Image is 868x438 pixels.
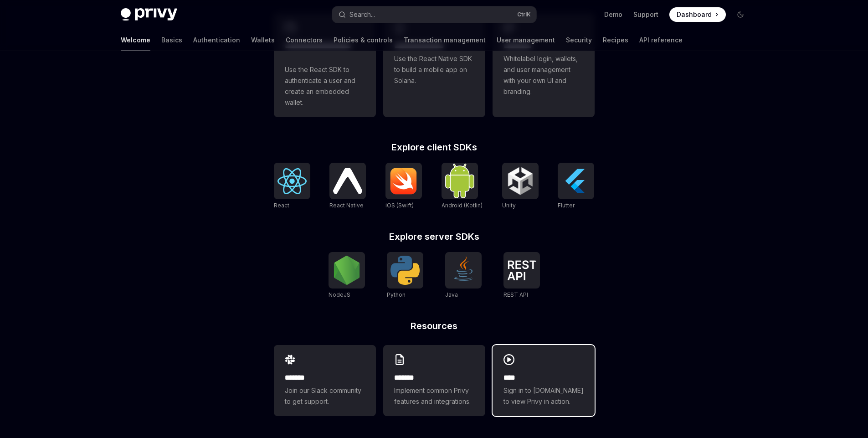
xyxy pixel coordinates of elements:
[390,256,420,285] img: Python
[566,29,592,51] a: Security
[503,291,528,298] span: REST API
[506,166,535,196] img: Unity
[274,345,376,416] a: **** **Join our Slack community to get support.
[329,291,350,298] span: NodeJS
[493,345,595,416] a: ****Sign in to [DOMAIN_NAME] to view Privy in action.
[493,13,595,117] a: **** *****Whitelabel login, wallets, and user management with your own UI and branding.
[286,29,323,51] a: Connectors
[387,252,423,299] a: PythonPython
[121,29,150,51] a: Welcome
[274,143,595,152] h2: Explore client SDKs
[639,29,683,51] a: API reference
[558,202,575,209] span: Flutter
[329,163,366,210] a: React NativeReact Native
[677,10,712,19] span: Dashboard
[332,6,536,23] button: Search...CtrlK
[603,29,628,51] a: Recipes
[385,202,414,209] span: iOS (Swift)
[503,252,540,299] a: REST APIREST API
[274,321,595,330] h2: Resources
[349,9,375,20] div: Search...
[274,163,310,210] a: ReactReact
[558,163,594,210] a: FlutterFlutter
[274,232,595,241] h2: Explore server SDKs
[274,202,289,209] span: React
[277,168,307,194] img: React
[161,29,182,51] a: Basics
[442,163,483,210] a: Android (Kotlin)Android (Kotlin)
[517,11,531,18] span: Ctrl K
[669,7,726,22] a: Dashboard
[334,29,393,51] a: Policies & controls
[394,53,474,86] span: Use the React Native SDK to build a mobile app on Solana.
[121,8,177,21] img: dark logo
[389,167,418,195] img: iOS (Swift)
[394,385,474,407] span: Implement common Privy features and integrations.
[733,7,748,22] button: Toggle dark mode
[445,291,458,298] span: Java
[502,163,539,210] a: UnityUnity
[633,10,658,19] a: Support
[332,256,361,285] img: NodeJS
[329,202,364,209] span: React Native
[502,202,516,209] span: Unity
[385,163,422,210] a: iOS (Swift)iOS (Swift)
[387,291,406,298] span: Python
[285,385,365,407] span: Join our Slack community to get support.
[383,13,485,117] a: **** **** **** ***Use the React Native SDK to build a mobile app on Solana.
[442,202,483,209] span: Android (Kotlin)
[445,252,482,299] a: JavaJava
[449,256,478,285] img: Java
[404,29,486,51] a: Transaction management
[497,29,555,51] a: User management
[251,29,275,51] a: Wallets
[503,385,584,407] span: Sign in to [DOMAIN_NAME] to view Privy in action.
[193,29,240,51] a: Authentication
[445,164,474,198] img: Android (Kotlin)
[333,168,362,194] img: React Native
[383,345,485,416] a: **** **Implement common Privy features and integrations.
[507,260,536,280] img: REST API
[503,53,584,97] span: Whitelabel login, wallets, and user management with your own UI and branding.
[329,252,365,299] a: NodeJSNodeJS
[604,10,622,19] a: Demo
[285,64,365,108] span: Use the React SDK to authenticate a user and create an embedded wallet.
[561,166,591,196] img: Flutter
